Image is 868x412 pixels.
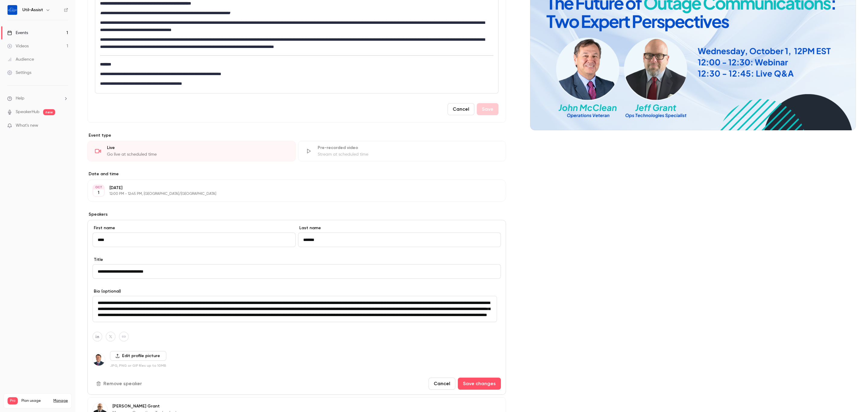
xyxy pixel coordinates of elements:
a: Manage [53,398,68,403]
p: 12:00 PM - 12:45 PM, [GEOGRAPHIC_DATA]/[GEOGRAPHIC_DATA] [109,192,474,196]
button: Cancel [448,103,474,115]
a: SpeakerHub [16,109,39,115]
div: Events [7,30,28,36]
span: What's new [16,122,38,129]
p: 1 [98,190,99,196]
img: Util-Assist [8,5,17,15]
label: Last name [298,225,501,231]
label: Title [93,257,501,263]
div: Stream at scheduled time [318,151,499,157]
img: John McClean [93,353,105,366]
label: Bio (optional) [93,288,501,294]
p: JPG, PNG or GIF files up to 10MB [110,363,166,368]
iframe: Noticeable Trigger [61,123,68,128]
li: help-dropdown-opener [7,95,68,102]
button: Save changes [458,378,501,390]
p: [PERSON_NAME] Grant [112,403,467,409]
p: [DATE] [109,185,474,191]
button: Cancel [429,378,455,390]
label: Date and time [87,171,506,177]
div: Audience [7,56,34,62]
div: Videos [7,43,29,49]
span: Pro [8,397,18,404]
div: Pre-recorded video [318,145,499,151]
h6: Util-Assist [22,7,43,13]
span: new [43,109,55,115]
label: First name [93,225,296,231]
div: Go live at scheduled time [107,151,288,157]
label: Speakers [87,211,506,217]
div: OCT [93,185,104,189]
p: Event type [87,132,506,138]
label: Edit profile picture [110,351,166,361]
button: Remove speaker [93,378,147,390]
div: LiveGo live at scheduled time [87,141,296,161]
div: Live [107,145,288,151]
span: Plan usage [21,398,50,403]
span: Help [16,95,24,102]
div: Settings [7,70,31,76]
div: Pre-recorded videoStream at scheduled time [298,141,506,161]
